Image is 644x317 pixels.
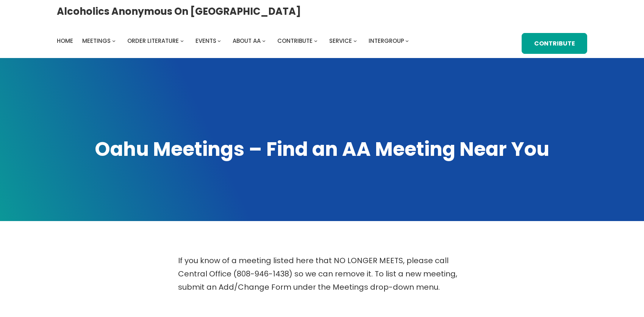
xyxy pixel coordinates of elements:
span: Intergroup [369,37,404,45]
a: Service [329,36,352,46]
button: Intergroup submenu [405,39,409,42]
p: If you know of a meeting listed here that NO LONGER MEETS, please call Central Office (808-946-14... [178,254,466,294]
a: Contribute [522,33,587,54]
h1: Oahu Meetings – Find an AA Meeting Near You [57,136,587,162]
button: Service submenu [353,39,357,42]
span: Contribute [277,37,313,45]
a: Alcoholics Anonymous on [GEOGRAPHIC_DATA] [57,3,301,20]
button: Events submenu [217,39,221,42]
span: Meetings [82,37,111,45]
a: About AA [233,36,261,46]
a: Home [57,36,73,46]
span: Events [195,37,216,45]
span: Service [329,37,352,45]
button: About AA submenu [262,39,266,42]
a: Intergroup [369,36,404,46]
a: Meetings [82,36,111,46]
a: Events [195,36,216,46]
button: Contribute submenu [314,39,317,42]
span: Order Literature [127,37,179,45]
span: Home [57,37,73,45]
button: Order Literature submenu [180,39,184,42]
nav: Intergroup [57,36,411,46]
button: Meetings submenu [112,39,116,42]
a: Contribute [277,36,313,46]
span: About AA [233,37,261,45]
